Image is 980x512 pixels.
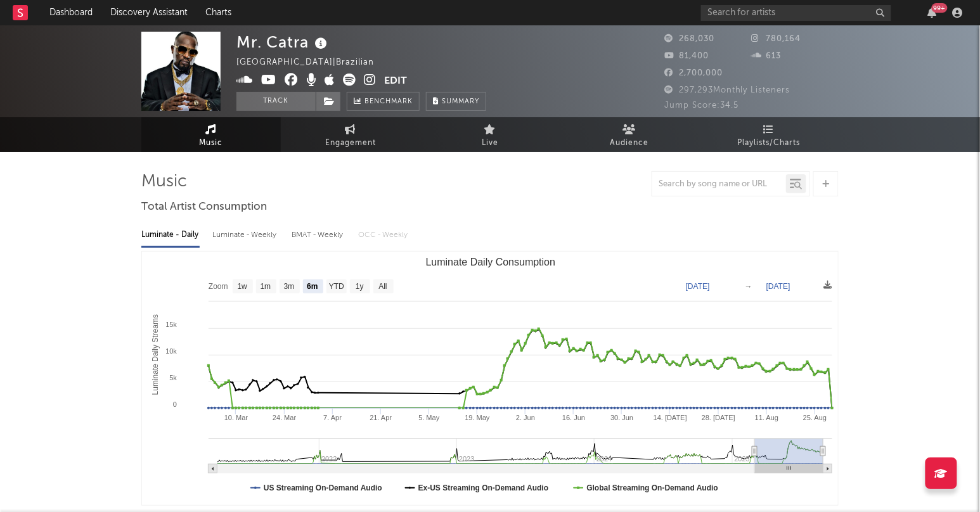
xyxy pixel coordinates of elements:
[212,224,279,246] div: Luminate - Weekly
[347,92,420,111] a: Benchmark
[370,414,392,421] text: 21. Apr
[610,414,633,421] text: 30. Jun
[702,414,735,421] text: 28. [DATE]
[261,283,271,291] text: 1m
[610,136,649,151] span: Audience
[141,224,200,246] div: Luminate - Daily
[356,283,364,291] text: 1y
[745,282,752,291] text: →
[236,92,316,111] button: Track
[699,117,839,152] a: Playlists/Charts
[325,136,376,151] span: Engagement
[664,35,714,43] span: 268,030
[738,136,801,151] span: Playlists/Charts
[200,136,223,151] span: Music
[307,283,318,291] text: 6m
[165,347,177,355] text: 10k
[292,224,345,246] div: BMAT - Weekly
[236,55,389,70] div: [GEOGRAPHIC_DATA] | Brazilian
[364,94,413,110] span: Benchmark
[209,283,228,291] text: Zoom
[236,32,330,53] div: Mr. Catra
[151,314,160,395] text: Luminate Daily Streams
[465,414,490,421] text: 19. May
[664,69,723,77] span: 2,700,000
[418,414,440,421] text: 5. May
[701,5,891,21] input: Search for artists
[766,282,790,291] text: [DATE]
[323,414,342,421] text: 7. Apr
[587,483,719,492] text: Global Streaming On-Demand Audio
[284,283,295,291] text: 3m
[329,283,344,291] text: YTD
[932,3,948,13] div: 99 +
[928,8,937,18] button: 99+
[426,257,556,267] text: Luminate Daily Consumption
[264,483,382,492] text: US Streaming On-Demand Audio
[142,252,839,505] svg: Luminate Daily Consumption
[141,200,267,215] span: Total Artist Consumption
[664,86,790,94] span: 297,293 Monthly Listeners
[664,52,709,60] span: 81,400
[560,117,699,152] a: Audience
[426,92,486,111] button: Summary
[664,101,738,110] span: Jump Score: 34.5
[384,74,407,89] button: Edit
[562,414,585,421] text: 16. Jun
[224,414,248,421] text: 10. Mar
[442,98,479,105] span: Summary
[378,283,387,291] text: All
[803,414,827,421] text: 25. Aug
[516,414,535,421] text: 2. Jun
[752,35,801,43] span: 780,164
[652,179,786,189] input: Search by song name or URL
[281,117,420,152] a: Engagement
[420,117,560,152] a: Live
[165,321,177,328] text: 15k
[141,117,281,152] a: Music
[755,414,778,421] text: 11. Aug
[173,400,177,408] text: 0
[686,282,710,291] text: [DATE]
[273,414,297,421] text: 24. Mar
[752,52,782,60] span: 613
[238,283,248,291] text: 1w
[482,136,498,151] span: Live
[418,483,549,492] text: Ex-US Streaming On-Demand Audio
[169,374,177,381] text: 5k
[654,414,687,421] text: 14. [DATE]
